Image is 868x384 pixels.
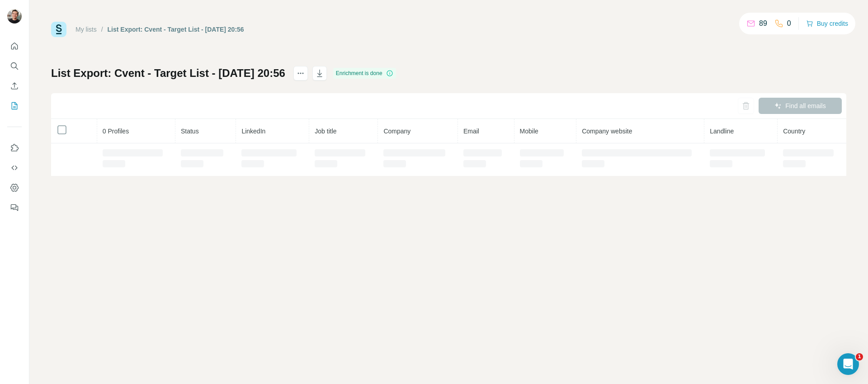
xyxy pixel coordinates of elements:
[51,66,285,81] h1: List Export: Cvent - Target List - [DATE] 20:56
[806,17,848,30] button: Buy credits
[293,66,308,81] button: actions
[783,128,805,135] span: Country
[7,38,22,54] button: Quick start
[181,128,199,135] span: Status
[103,128,129,135] span: 0 Profiles
[787,18,791,29] p: 0
[7,9,22,24] img: Avatar
[759,18,767,29] p: 89
[7,78,22,94] button: Enrich CSV
[7,180,22,196] button: Dashboard
[108,25,244,34] div: List Export: Cvent - Target List - [DATE] 20:56
[315,128,336,135] span: Job title
[582,128,632,135] span: Company website
[520,128,538,135] span: Mobile
[75,26,97,33] a: My lists
[51,22,66,37] img: Surfe Logo
[241,128,265,135] span: LinkedIn
[856,353,863,360] span: 1
[333,68,396,79] div: Enrichment is done
[383,128,410,135] span: Company
[7,160,22,176] button: Use Surfe API
[710,128,734,135] span: Landline
[7,199,22,216] button: Feedback
[7,140,22,156] button: Use Surfe on LinkedIn
[837,353,859,375] iframe: Intercom live chat
[7,98,22,114] button: My lists
[7,58,22,74] button: Search
[101,25,103,34] li: /
[463,128,479,135] span: Email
